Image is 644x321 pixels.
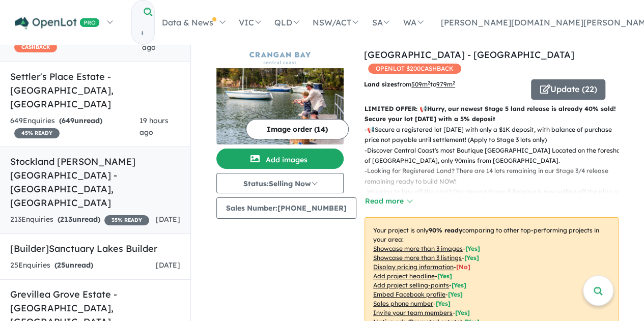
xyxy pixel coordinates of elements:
span: [DATE] [156,260,180,270]
u: Add project selling-points [373,281,449,289]
img: Crangan Bay Estate Central Coast - Crangan Bay Logo [220,52,340,64]
a: Crangan Bay Estate Central Coast - Crangan Bay LogoCrangan Bay Estate Central Coast - Crangan Bay [216,48,344,144]
span: 35 % READY [104,215,149,225]
span: [ Yes ] [452,281,466,289]
u: 509 m [411,80,430,88]
div: 213 Enquir ies [10,214,149,226]
span: 2 hours ago [142,31,167,52]
a: QLD [267,5,305,40]
span: [ Yes ] [436,300,451,307]
u: Showcase more than 3 listings [373,254,462,261]
span: CASHBACK [14,42,57,52]
a: WA [396,5,429,40]
h5: [Builder] Sanctuary Lakes Builder [10,242,180,255]
strong: ( unread) [59,116,102,125]
a: VIC [232,5,267,40]
sup: 2 [428,80,430,85]
span: OPENLOT $ 200 CASHBACK [368,64,461,74]
p: - Wanting to buy off the plan? Our newest Stage 5 Release is now selling off the plan with regist... [365,187,627,208]
button: Update (22) [531,79,605,100]
span: [ Yes ] [464,254,479,261]
input: Try estate name, suburb, builder or developer [132,22,152,44]
h5: Stockland [PERSON_NAME][GEOGRAPHIC_DATA] - [GEOGRAPHIC_DATA] , [GEOGRAPHIC_DATA] [10,155,180,210]
strong: ( unread) [58,215,100,224]
span: 45 % READY [14,128,60,138]
button: Add images [216,149,344,169]
u: 979 m [436,80,455,88]
u: Display pricing information [373,263,454,271]
p: from [364,79,523,90]
b: Land sizes [364,80,397,88]
h5: Settler's Place Estate - [GEOGRAPHIC_DATA] , [GEOGRAPHIC_DATA] [10,70,180,111]
u: Invite your team members [373,309,453,316]
img: Crangan Bay Estate Central Coast - Crangan Bay [216,68,344,144]
span: [ Yes ] [455,309,470,316]
button: Sales Number:[PHONE_NUMBER] [216,197,356,219]
button: Read more [365,195,412,207]
span: 213 [60,215,72,224]
span: [ Yes ] [448,290,463,298]
div: 25 Enquir ies [10,259,93,272]
a: Data & News [155,5,232,40]
span: 19 hours ago [139,116,169,137]
p: - Looking for Registered Land? There are 14 lots remaining in our Stage 3/4 release remaining rea... [365,166,627,187]
strong: ( unread) [54,260,93,270]
u: Showcase more than 3 images [373,245,463,252]
span: [ Yes ] [465,245,480,252]
u: Sales phone number [373,300,433,307]
a: [GEOGRAPHIC_DATA] - [GEOGRAPHIC_DATA] [364,49,574,61]
span: [ Yes ] [437,272,452,280]
u: Add project headline [373,272,435,280]
span: 649 [62,116,74,125]
p: - Discover Central Coast's most Boutique [GEOGRAPHIC_DATA] Located on the foreshore of [GEOGRAPHI... [365,145,627,166]
span: to [430,80,455,88]
span: [ No ] [456,263,470,271]
button: Image order (14) [246,119,349,139]
img: Openlot PRO Logo White [15,17,100,30]
a: SA [365,5,396,40]
span: 25 [57,260,65,270]
a: NSW/ACT [305,5,365,40]
p: - 📢Secure a registered lot [DATE] with only a $1K deposit, with balance of purchase price not pay... [365,125,627,145]
button: Status:Selling Now [216,173,344,193]
span: [DATE] [156,215,180,224]
sup: 2 [453,80,455,85]
b: 90 % ready [429,226,462,234]
p: LIMITED OFFER: 📢Hurry, our newest Stage 5 land release is already 40% sold! Secure your lot [DATE... [365,104,619,125]
div: 649 Enquir ies [10,115,139,139]
u: Embed Facebook profile [373,290,445,298]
